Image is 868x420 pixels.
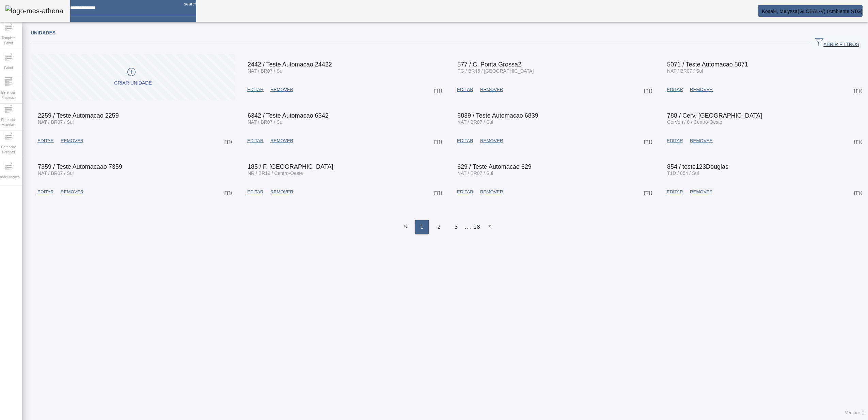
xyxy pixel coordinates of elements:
[457,189,473,195] span: EDITAR
[642,135,654,147] button: Mais
[667,86,683,93] span: EDITAR
[432,186,444,198] button: Mais
[690,189,713,195] span: REMOVER
[31,54,235,100] button: Criar unidade
[247,189,264,195] span: EDITAR
[270,137,293,144] span: REMOVER
[667,112,762,119] span: 788 / Cerv. [GEOGRAPHIC_DATA]
[454,186,477,198] button: EDITAR
[457,68,534,74] span: PG / BR45 / [GEOGRAPHIC_DATA]
[222,135,234,147] button: Mais
[690,86,713,93] span: REMOVER
[244,84,267,96] button: EDITAR
[851,84,864,96] button: Mais
[248,61,332,68] span: 2442 / Teste Automacao 24422
[667,68,703,74] span: NAT / BR07 / Sul
[37,137,54,144] span: EDITAR
[851,186,864,198] button: Mais
[244,135,267,147] button: EDITAR
[762,9,863,14] span: Koseki, Melyssa(GLOBAL-V) (Ambiente STG)
[667,163,728,170] span: 854 / teste123Douglas
[457,137,473,144] span: EDITAR
[815,38,859,48] span: ABRIR FILTROS
[248,68,283,74] span: NAT / BR07 / Sul
[432,135,444,147] button: Mais
[38,170,74,176] span: NAT / BR07 / Sul
[248,112,329,119] span: 6342 / Teste Automacao 6342
[247,86,264,93] span: EDITAR
[480,189,503,195] span: REMOVER
[267,135,297,147] button: REMOVER
[642,186,654,198] button: Mais
[457,86,473,93] span: EDITAR
[686,84,716,96] button: REMOVER
[465,220,472,234] li: ...
[38,112,119,119] span: 2259 / Teste Automacao 2259
[267,84,297,96] button: REMOVER
[270,189,293,195] span: REMOVER
[57,135,87,147] button: REMOVER
[57,186,87,198] button: REMOVER
[663,186,686,198] button: EDITAR
[642,84,654,96] button: Mais
[851,135,864,147] button: Mais
[810,37,865,49] button: ABRIR FILTROS
[38,119,74,125] span: NAT / BR07 / Sul
[686,186,716,198] button: REMOVER
[114,80,152,87] div: Criar unidade
[477,186,506,198] button: REMOVER
[248,119,283,125] span: NAT / BR07 / Sul
[61,137,83,144] span: REMOVER
[667,119,722,125] span: CerVen / 0 / Centro-Oeste
[663,135,686,147] button: EDITAR
[454,84,477,96] button: EDITAR
[34,186,57,198] button: EDITAR
[31,30,56,35] span: Unidades
[270,86,293,93] span: REMOVER
[454,135,477,147] button: EDITAR
[5,5,63,16] img: logo-mes-athena
[667,137,683,144] span: EDITAR
[244,186,267,198] button: EDITAR
[457,61,521,68] span: 577 / C. Ponta Grossa2
[248,170,303,176] span: NR / BR19 / Centro-Oeste
[667,189,683,195] span: EDITAR
[437,223,441,231] span: 2
[432,84,444,96] button: Mais
[473,220,480,234] li: 18
[480,137,503,144] span: REMOVER
[457,119,493,125] span: NAT / BR07 / Sul
[457,112,538,119] span: 6839 / Teste Automacao 6839
[61,189,83,195] span: REMOVER
[457,163,532,170] span: 629 / Teste Automacao 629
[667,170,699,176] span: T1D / 854 / Sul
[686,135,716,147] button: REMOVER
[222,186,234,198] button: Mais
[247,137,264,144] span: EDITAR
[34,135,57,147] button: EDITAR
[477,135,506,147] button: REMOVER
[663,84,686,96] button: EDITAR
[845,410,865,415] span: Versão: ()
[480,86,503,93] span: REMOVER
[2,63,15,73] span: Fabril
[267,186,297,198] button: REMOVER
[37,189,54,195] span: EDITAR
[248,163,333,170] span: 185 / F. [GEOGRAPHIC_DATA]
[477,84,506,96] button: REMOVER
[38,163,122,170] span: 7359 / Teste Automacaao 7359
[667,61,748,68] span: 5071 / Teste Automacao 5071
[457,170,493,176] span: NAT / BR07 / Sul
[454,223,458,231] span: 3
[690,137,713,144] span: REMOVER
